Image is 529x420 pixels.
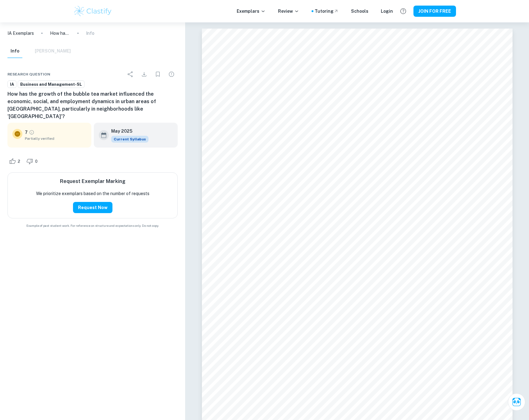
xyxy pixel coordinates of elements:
div: Like [7,156,24,166]
p: We prioritize exemplars based on the number of requests [36,190,149,197]
div: This exemplar is based on the current syllabus. Feel free to refer to it for inspiration/ideas wh... [111,136,148,143]
span: Current Syllabus [111,136,148,143]
span: 0 [32,158,41,165]
p: 7 [25,129,28,136]
h6: Request Exemplar Marking [60,178,125,185]
span: Example of past student work. For reference on structure and expectations only. Do not copy. [7,223,178,228]
span: IA [8,81,16,88]
div: Dislike [25,156,41,166]
p: Info [86,30,94,37]
p: Review [278,8,299,15]
button: Info [7,44,22,58]
div: Download [138,68,150,80]
div: Report issue [165,68,178,80]
a: IA Exemplars [7,30,34,37]
button: Ask Clai [508,393,525,411]
a: IA [7,80,16,88]
img: Clastify logo [73,5,113,17]
h6: May 2025 [111,128,144,135]
div: Share [124,68,137,80]
h6: How has the growth of the bubble tea market influenced the economic, social, and employment dynam... [7,90,178,120]
span: Partially verified [25,136,86,141]
button: Help and Feedback [398,6,408,16]
span: Business and Management-SL [18,81,84,88]
a: Business and Management-SL [18,80,84,88]
a: Grade partially verified [29,130,34,135]
a: Schools [351,8,368,15]
button: JOIN FOR FREE [413,6,456,17]
span: 2 [14,158,24,165]
p: Exemplars [237,8,266,15]
a: Tutoring [315,8,339,15]
span: Research question [7,71,50,77]
div: Bookmark [152,68,164,80]
a: Login [381,8,393,15]
button: Request Now [73,202,112,213]
p: How has the growth of the bubble tea market influenced the economic, social, and employment dynam... [50,30,70,37]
